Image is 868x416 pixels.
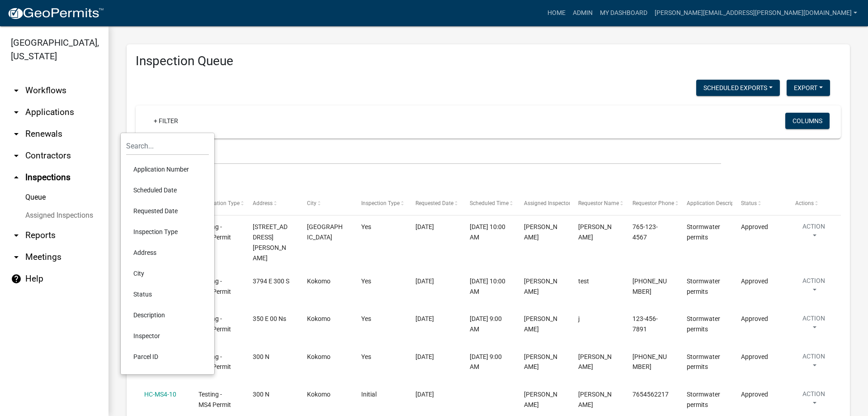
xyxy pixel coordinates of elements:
button: Action [795,314,832,336]
span: Megan Moss [524,353,557,371]
a: Admin [569,5,596,22]
span: Approved [741,315,768,322]
li: Inspector [126,325,209,346]
span: Requestor Name [578,200,619,206]
span: Requestor Phone [632,200,674,206]
a: Home [544,5,569,22]
span: Approved [741,223,768,230]
div: [DATE] 9:00 AM [470,314,507,335]
span: Testing - MS4 Permit [198,223,231,241]
span: Approved [741,277,768,285]
span: Baker [578,223,612,241]
span: 7654562217 [632,391,669,398]
span: Megan Moss [524,277,557,295]
button: Action [795,276,832,299]
span: Stormwater permits [687,391,720,408]
button: Scheduled Exports [696,80,780,96]
span: Stormwater permits [687,315,720,333]
span: Kokomo [307,353,330,360]
datatable-header-cell: Application Description [678,193,732,215]
span: Yes [361,223,371,230]
span: 123-456-7891 [632,315,658,333]
span: 765-480-3675 [632,353,667,371]
i: arrow_drop_down [11,150,22,161]
span: Scheduled Time [470,200,509,206]
li: Application Number [126,159,209,180]
span: Testing - MS4 Permit [198,391,231,408]
span: Stormwater permits [687,277,720,295]
span: Yes [361,315,371,322]
span: Approved [741,353,768,360]
span: Yes [361,353,371,360]
span: Megan Moss [524,223,557,241]
i: arrow_drop_down [11,107,22,118]
span: Approved [741,391,768,398]
span: 300 N [253,353,269,360]
span: Kokomo [307,277,330,285]
div: [DATE] 10:00 AM [470,222,507,243]
li: Parcel ID [126,346,209,367]
span: 01/12/2023 [415,223,434,230]
li: Requested Date [126,201,209,221]
span: Requested Date [415,200,453,206]
datatable-header-cell: City [298,193,353,215]
li: City [126,263,209,284]
span: 3794 E 300 S [253,277,289,285]
li: Inspection Type [126,221,209,242]
input: Search for inspections [136,146,721,164]
datatable-header-cell: Address [244,193,298,215]
span: Kokomo [307,391,330,398]
span: Testing - MS4 Permit [198,353,231,371]
li: Scheduled Date [126,180,209,201]
span: Megan Moss [578,391,612,408]
datatable-header-cell: Scheduled Time [461,193,515,215]
div: [DATE] 10:00 AM [470,276,507,297]
button: Export [787,80,830,96]
li: Address [126,242,209,263]
span: 02/15/2023 [415,315,434,322]
span: test [578,277,589,285]
span: Kokomo [307,315,330,322]
i: arrow_drop_down [11,230,22,241]
a: + Filter [146,113,185,129]
span: City [307,200,316,206]
span: Stormwater permits [687,353,720,371]
i: arrow_drop_down [11,85,22,96]
datatable-header-cell: Inspection Type [353,193,407,215]
span: 03/01/2023 [415,353,434,360]
datatable-header-cell: Requested Date [407,193,461,215]
a: [PERSON_NAME][EMAIL_ADDRESS][PERSON_NAME][DOMAIN_NAME] [651,5,861,22]
h3: Inspection Queue [136,53,841,69]
span: Initial [361,391,377,398]
li: Status [126,284,209,305]
span: 350 E 00 Ns [253,315,286,322]
span: Stormwater permits [687,223,720,241]
button: Action [795,352,832,374]
i: help [11,273,22,284]
span: Application Type [198,200,240,206]
span: Megan Moss [524,391,557,408]
datatable-header-cell: Assigned Inspector [515,193,570,215]
datatable-header-cell: Requestor Name [570,193,624,215]
li: Description [126,305,209,325]
span: Megan Moss [524,315,557,333]
span: 01/13/2023 [415,277,434,285]
datatable-header-cell: Application Type [190,193,244,215]
button: Action [795,222,832,244]
button: Columns [785,113,830,129]
span: Testing - MS4 Permit [198,277,231,295]
i: arrow_drop_down [11,252,22,263]
span: Actions [795,200,814,206]
span: j [578,315,580,322]
button: Action [795,389,832,412]
a: My Dashboard [596,5,651,22]
span: Megan Moss [578,353,612,371]
span: 300 N [253,391,269,398]
datatable-header-cell: Requestor Phone [624,193,678,215]
span: 02/14/2023 [415,391,434,398]
span: Russiaville [307,223,343,241]
div: [DATE] 9:00 AM [470,352,507,373]
input: Search... [126,137,209,155]
span: Application Description [687,200,744,206]
span: 765-480-3675 [632,277,667,295]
